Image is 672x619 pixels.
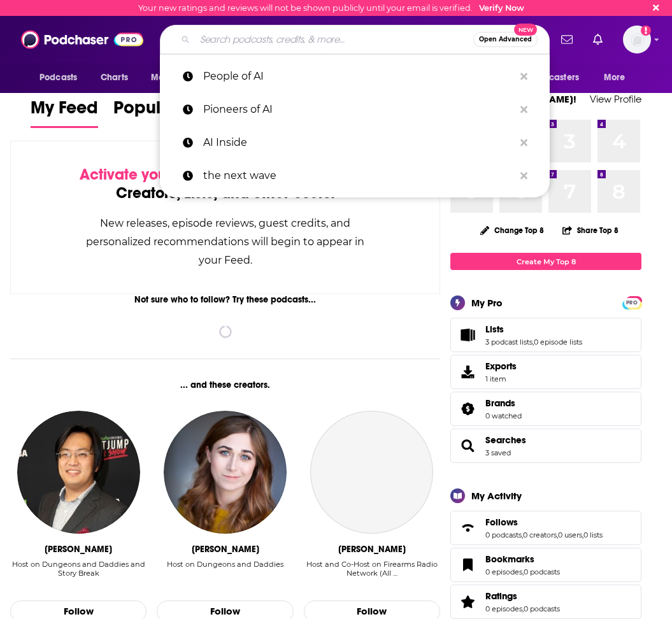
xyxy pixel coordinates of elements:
span: Lists [450,318,641,352]
a: Brands [485,397,522,409]
a: People of AI [160,60,550,93]
div: Freddie Wong [45,544,112,555]
button: Open AdvancedNew [473,32,538,47]
div: Your new ratings and reviews will not be shown publicly until your email is verified. [138,3,524,13]
a: 0 creators [523,530,557,539]
span: , [522,530,523,539]
a: Searches [485,434,526,446]
a: Create My Top 8 [450,253,641,270]
a: 0 podcasts [524,567,560,576]
a: 0 podcasts [524,604,560,613]
span: Podcasts [39,69,77,87]
span: Popular Feed [113,97,222,126]
span: , [522,567,524,576]
button: Share Top 8 [562,218,619,243]
button: open menu [142,66,213,90]
span: My Feed [31,97,98,126]
a: 0 episodes [485,604,522,613]
span: Exports [485,360,517,372]
span: , [533,338,534,346]
p: Pioneers of AI [203,93,514,126]
button: open menu [510,66,597,90]
a: My Feed [31,97,98,128]
a: Brands [455,400,480,418]
span: Follows [450,511,641,545]
img: Podchaser - Follow, Share and Rate Podcasts [21,27,143,52]
span: Brands [485,397,515,409]
img: User Profile [623,25,651,53]
div: Host and Co-Host on Firearms Radio Network (All … [304,560,440,587]
span: Exports [455,363,480,381]
div: Tony Simon [338,544,406,555]
a: Show notifications dropdown [588,29,608,50]
div: My Pro [471,297,503,309]
a: PRO [624,297,640,307]
span: , [557,530,558,539]
a: Exports [450,355,641,389]
span: Logged in as charlottestone [623,25,651,53]
p: the next wave [203,159,514,192]
div: Host and Co-Host on Firearms Radio Network (All … [304,560,440,578]
span: Lists [485,324,504,335]
button: open menu [595,66,641,90]
a: Show notifications dropdown [556,29,578,50]
svg: Email not verified [641,25,651,36]
span: Brands [450,392,641,426]
span: , [522,604,524,613]
a: 0 podcasts [485,530,522,539]
img: Freddie Wong [17,411,140,534]
span: Charts [101,69,128,87]
a: Follows [485,516,603,528]
a: 0 watched [485,411,522,420]
span: Follows [485,516,518,528]
span: Bookmarks [450,548,641,582]
p: AI Inside [203,126,514,159]
img: Beth May [164,411,287,534]
span: Activate your Feed [80,165,210,184]
a: 0 users [558,530,582,539]
span: Searches [450,429,641,463]
p: People of AI [203,60,514,93]
div: Not sure who to follow? Try these podcasts... [10,294,440,305]
div: by following Podcasts, Creators, Lists, and other Users! [75,166,376,203]
a: the next wave [160,159,550,192]
a: 0 lists [583,530,603,539]
a: Lists [455,326,480,344]
span: More [604,69,626,87]
a: Searches [455,437,480,455]
div: Host on Dungeons and Daddies [167,560,283,587]
a: Charts [92,66,136,90]
span: , [582,530,583,539]
button: open menu [31,66,94,90]
span: New [514,24,537,36]
span: Ratings [485,590,517,602]
a: 3 podcast lists [485,338,533,346]
span: Open Advanced [479,36,532,43]
div: Host on Dungeons and Daddies and Story Break [10,560,147,578]
a: AI Inside [160,126,550,159]
div: ... and these creators. [10,380,440,390]
a: Bookmarks [455,556,480,574]
a: Tony Simon [310,411,433,534]
a: 3 saved [485,448,511,457]
div: Search podcasts, credits, & more... [160,25,550,54]
a: 0 episodes [485,567,522,576]
span: PRO [624,298,640,308]
a: Ratings [485,590,560,602]
a: Lists [485,324,582,335]
button: Change Top 8 [473,222,552,238]
div: Beth May [192,544,259,555]
span: 1 item [485,374,517,383]
a: 0 episode lists [534,338,582,346]
button: Show profile menu [623,25,651,53]
span: Monitoring [151,69,196,87]
span: Ratings [450,585,641,619]
a: Follows [455,519,480,537]
div: Host on Dungeons and Daddies [167,560,283,569]
a: Bookmarks [485,553,560,565]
